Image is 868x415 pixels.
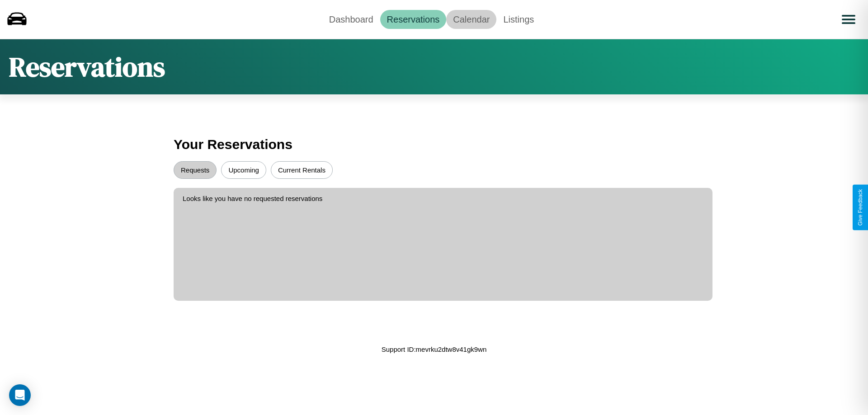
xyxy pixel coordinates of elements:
[446,10,496,29] a: Calendar
[221,161,266,179] button: Upcoming
[857,189,863,226] div: Give Feedback
[496,10,541,29] a: Listings
[836,7,861,32] button: Open menu
[382,343,487,355] p: Support ID: mevrku2dtw8v41gk9wn
[174,161,217,179] button: Requests
[183,192,703,205] p: Looks like you have no requested reservations
[9,48,165,85] h1: Reservations
[174,132,694,157] h3: Your Reservations
[322,10,380,29] a: Dashboard
[271,161,333,179] button: Current Rentals
[380,10,447,29] a: Reservations
[9,384,31,406] div: Open Intercom Messenger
